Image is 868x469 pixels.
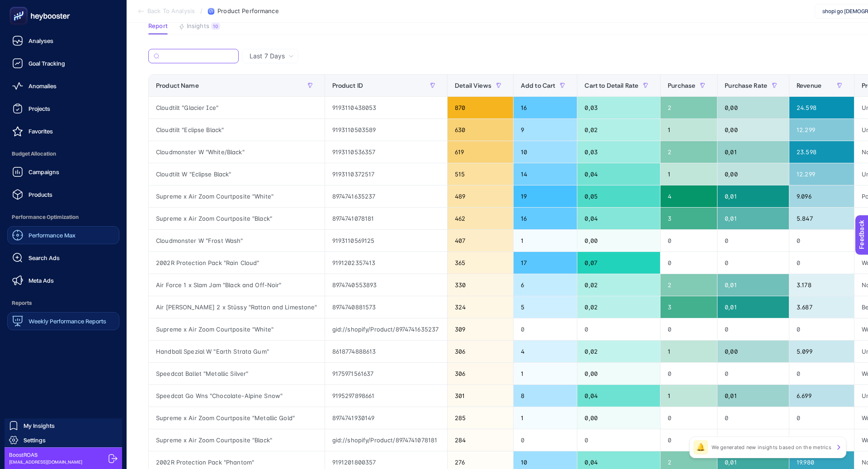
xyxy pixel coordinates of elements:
div: 324 [448,296,513,318]
div: 9 [514,119,577,141]
span: Campaigns [28,168,59,175]
div: 2 [660,274,717,296]
span: Favorites [28,128,53,135]
div: Supreme x Air Zoom Courtposite "White" [149,185,325,207]
div: 9193110536357 [325,141,448,163]
div: 306 [448,341,513,362]
div: 407 [448,230,513,251]
span: Projects [28,105,50,112]
div: 1 [660,385,717,407]
div: 8618774888613 [325,341,448,362]
div: 0,00 [717,163,789,185]
div: 0 [789,318,854,340]
div: 306 [448,363,513,384]
div: 10 [211,23,220,30]
div: 🔔 [693,440,708,455]
div: Speedcat Ballet "Metallic Silver" [149,363,325,384]
div: 0,00 [577,230,660,251]
input: Search [163,53,233,60]
span: Products [28,191,52,198]
div: 0,04 [577,385,660,407]
div: 0 [717,363,789,384]
div: 0,00 [717,341,789,362]
div: 2 [660,97,717,118]
div: Handball Spezial W "Earth Strata Gum" [149,341,325,362]
div: 0 [660,407,717,429]
div: Cloudtilt "Eclipse Black" [149,119,325,141]
a: Performance Max [7,226,119,244]
div: 0,03 [577,141,660,163]
div: 0 [789,252,854,274]
a: Goal Tracking [7,54,119,72]
div: 14 [514,163,577,185]
div: 3 [660,208,717,229]
div: 9195297898661 [325,385,448,407]
div: 12.299 [789,119,854,141]
div: 0,00 [577,363,660,384]
div: 0 [717,429,789,451]
a: Projects [7,99,119,118]
div: Supreme x Air Zoom Courtposite "Black" [149,429,325,451]
span: BoostROAS [9,451,82,459]
div: 285 [448,407,513,429]
div: 0 [577,429,660,451]
div: 284 [448,429,513,451]
a: Settings [5,433,122,447]
div: 1 [514,230,577,251]
div: 9193110503589 [325,119,448,141]
span: Feedback [5,3,34,10]
span: Goal Tracking [28,60,65,67]
div: 5.099 [789,341,854,362]
div: 301 [448,385,513,407]
div: 0 [660,230,717,251]
div: 0,00 [577,407,660,429]
span: Performance Max [28,232,75,239]
div: 3.687 [789,296,854,318]
div: 5 [514,296,577,318]
div: 619 [448,141,513,163]
div: Supreme x Air Zoom Courtposite "Metallic Gold" [149,407,325,429]
div: 16 [514,97,577,118]
a: Anomalies [7,77,119,95]
span: / [200,7,203,14]
div: 0,07 [577,252,660,274]
div: 0 [717,230,789,251]
div: gid://shopify/Product/8974741635237 [325,318,448,340]
div: 0,04 [577,208,660,229]
div: 9193110438053 [325,97,448,118]
div: 0 [789,407,854,429]
div: 1 [514,407,577,429]
div: 0,03 [577,97,660,118]
div: 9191202357413 [325,252,448,274]
a: Products [7,185,119,204]
div: 10 [514,141,577,163]
div: 0,02 [577,119,660,141]
div: 870 [448,97,513,118]
div: 0,01 [717,274,789,296]
span: Settings [24,436,46,444]
div: 9193110569125 [325,230,448,251]
span: Product ID [332,82,363,89]
span: Analyses [28,37,53,44]
div: 12.299 [789,163,854,185]
div: 0 [514,318,577,340]
span: Last 7 Days [250,52,285,61]
div: 330 [448,274,513,296]
div: 0,02 [577,296,660,318]
div: 2002R Protection Pack "Rain Cloud" [149,252,325,274]
div: 0,02 [577,341,660,362]
div: gid://shopify/Product/8974741078181 [325,429,448,451]
div: 0 [789,429,854,451]
span: Product Performance [217,8,278,15]
div: Air [PERSON_NAME] 2 x Stüssy "Rattan and Limestone" [149,296,325,318]
div: 0,01 [717,185,789,207]
span: Weekly Performance Reports [28,317,106,325]
div: 17 [514,252,577,274]
div: Cloudmonster W "Frost Wash" [149,230,325,251]
span: Revenue [797,82,821,89]
span: Insights [187,23,209,30]
div: 9.096 [789,185,854,207]
div: 8 [514,385,577,407]
div: 0,00 [717,97,789,118]
div: 16 [514,208,577,229]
